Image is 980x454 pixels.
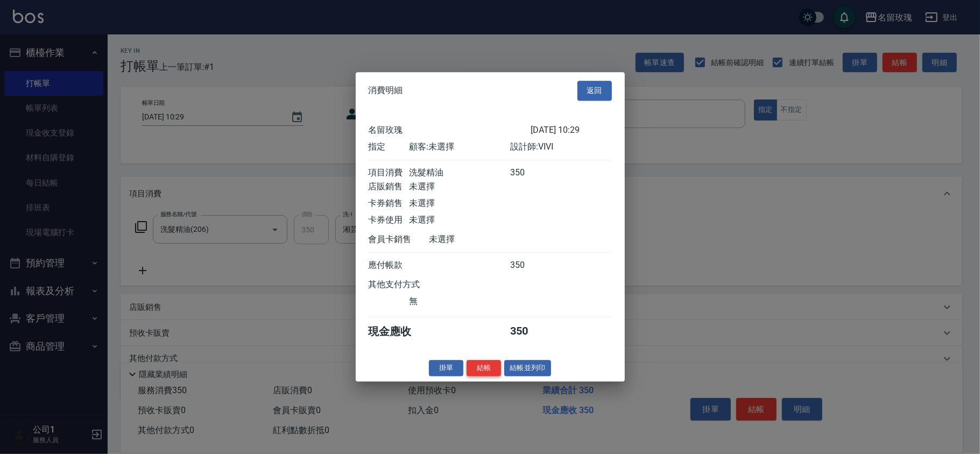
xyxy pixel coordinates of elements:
button: 結帳並列印 [504,360,551,377]
button: 掛單 [429,360,463,377]
div: 無 [409,296,510,307]
div: 未選擇 [409,198,510,209]
button: 返回 [577,81,612,101]
div: 350 [510,167,551,179]
div: 顧客: 未選擇 [409,141,510,153]
div: 未選擇 [409,181,510,193]
button: 結帳 [467,360,501,377]
div: 未選擇 [409,215,510,226]
div: 其他支付方式 [369,279,450,290]
div: 指定 [369,141,409,153]
div: 項目消費 [369,167,409,179]
div: 店販銷售 [369,181,409,193]
div: 未選擇 [429,234,531,245]
div: 350 [510,260,551,271]
div: 設計師: VIVI [510,141,611,153]
span: 消費明細 [369,86,403,96]
div: 現金應收 [369,324,429,339]
div: 會員卡銷售 [369,234,429,245]
div: 350 [510,324,551,339]
div: 應付帳款 [369,260,409,271]
div: [DATE] 10:29 [531,125,612,136]
div: 卡券使用 [369,215,409,226]
div: 卡券銷售 [369,198,409,209]
div: 洗髮精油 [409,167,510,179]
div: 名留玫瑰 [369,125,531,136]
